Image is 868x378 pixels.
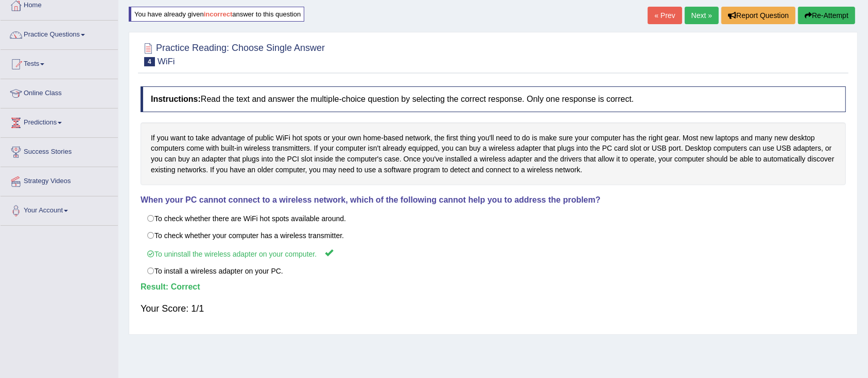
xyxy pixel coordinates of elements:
label: To check whether there are WiFi hot spots available around. [141,210,846,227]
a: Tests [1,50,118,76]
a: Strategy Videos [1,167,118,193]
label: To install a wireless adapter on your PC. [141,262,846,280]
a: Next » [685,7,719,24]
span: 4 [144,57,155,66]
h2: Practice Reading: Choose Single Answer [141,41,325,66]
b: incorrect [204,10,233,18]
b: Instructions: [151,95,201,103]
div: If you want to take advantage of public WiFi hot spots or your own home-based network, the first ... [141,122,846,185]
h4: Read the text and answer the multiple-choice question by selecting the correct response. Only one... [141,86,846,112]
a: Predictions [1,109,118,134]
label: To check whether your computer has a wireless transmitter. [141,227,846,244]
div: You have already given answer to this question [129,7,304,22]
a: Online Class [1,79,118,105]
small: WiFi [158,57,175,66]
a: « Prev [648,7,682,24]
h4: When your PC cannot connect to a wireless network, which of the following cannot help you to addr... [141,195,846,205]
div: Your Score: 1/1 [141,296,846,321]
a: Success Stories [1,138,118,164]
button: Re-Attempt [798,7,855,24]
button: Report Question [721,7,795,24]
a: Your Account [1,196,118,222]
h4: Result: [141,282,846,292]
a: Practice Questions [1,21,118,46]
label: To uninstall the wireless adapter on your computer. [141,244,846,263]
